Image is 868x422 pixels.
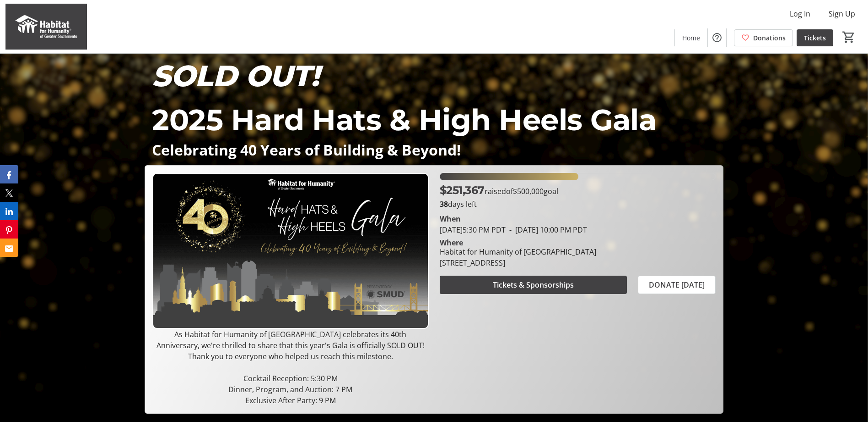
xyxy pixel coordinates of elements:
span: - [506,225,515,235]
div: Habitat for Humanity of [GEOGRAPHIC_DATA] [440,246,596,257]
span: Tickets [804,33,826,43]
p: raised of goal [440,182,558,199]
button: Tickets & Sponsorships [440,276,627,294]
span: $251,367 [440,183,485,197]
span: 38 [440,199,448,209]
a: Donations [734,29,793,46]
a: Tickets [797,29,833,46]
em: SOLD OUT! [152,58,319,94]
span: Sign Up [829,8,855,19]
button: Sign Up [821,6,863,21]
div: Where [440,239,463,246]
p: days left [440,199,716,210]
a: Home [675,29,707,46]
div: [STREET_ADDRESS] [440,257,596,268]
span: $500,000 [513,186,544,196]
div: 50.273438000000006% of fundraising goal reached [440,173,716,180]
p: As Habitat for Humanity of [GEOGRAPHIC_DATA] celebrates its 40th Anniversary, we're thrilled to s... [152,329,428,362]
p: Dinner, Program, and Auction: 7 PM [152,384,428,395]
img: Campaign CTA Media Photo [152,173,428,328]
p: Cocktail Reception: 5:30 PM [152,373,428,384]
p: Celebrating 40 Years of Building & Beyond! [152,142,716,158]
span: Log In [790,8,810,19]
span: Home [682,33,700,43]
span: [DATE] 10:00 PM PDT [506,225,587,235]
div: When [440,213,461,224]
span: DONATE [DATE] [649,279,705,290]
button: Log In [782,6,818,21]
span: Tickets & Sponsorships [493,279,574,290]
button: Cart [841,29,857,45]
p: Exclusive After Party: 9 PM [152,395,428,406]
button: DONATE [DATE] [638,276,716,294]
img: Habitat for Humanity of Greater Sacramento's Logo [5,4,87,50]
button: Help [708,28,726,47]
span: Donations [753,33,786,43]
span: [DATE] 5:30 PM PDT [440,225,506,235]
p: 2025 Hard Hats & High Heels Gala [152,98,716,142]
